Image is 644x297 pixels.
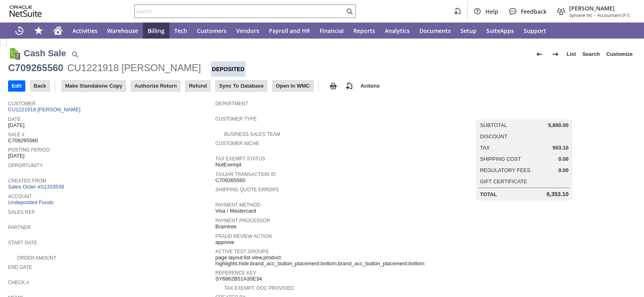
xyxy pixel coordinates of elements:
input: Make Standalone Copy [62,81,126,91]
span: [DATE] [8,153,25,159]
a: Reference Key [215,270,256,276]
div: Shortcuts [29,23,48,39]
h1: Cash Sale [24,47,66,60]
a: Discount [480,133,507,139]
a: Payment Processor [215,218,270,223]
a: Financial [315,23,349,39]
input: Back [31,81,50,91]
span: Payroll and HR [269,27,310,35]
input: Sync To Database [216,81,267,91]
a: Home [48,23,68,39]
span: Feedback [521,8,547,15]
input: Edit [8,81,25,91]
a: Sales Order #S1333539 [8,184,66,190]
svg: Home [53,26,63,35]
span: [PERSON_NAME] [569,4,630,12]
a: Customer Niche [215,141,259,146]
a: Tech [169,23,192,39]
input: Refund [186,81,210,91]
a: Business Sales Team [224,131,280,137]
a: Sales Rep [8,209,35,215]
a: Billing [143,23,169,39]
span: Accountant (F1) [597,12,630,18]
span: Visa / Mastercard [215,208,256,214]
div: Deposited [211,61,246,77]
div: C709265560 [8,61,63,74]
a: TaxJar Transaction ID [215,172,276,177]
span: Help [485,8,498,15]
a: Actions [357,83,383,89]
a: Created From [8,178,46,184]
a: Shipping Cost [480,156,521,162]
a: Search [579,48,603,61]
span: Billing [148,27,165,35]
span: Analytics [385,27,410,35]
img: add-record.svg [345,81,354,91]
a: Activities [68,23,102,39]
a: Opportunity [8,163,43,168]
span: 0.00 [558,156,568,162]
a: SuiteApps [481,23,519,39]
span: [DATE] [8,122,25,129]
a: Partner [8,225,31,230]
span: 5,850.00 [548,122,569,129]
a: Customer [8,101,35,107]
span: Activities [72,27,97,35]
a: Tax Exempt Status [215,156,265,162]
span: Customers [197,27,227,35]
span: Financial [320,27,344,35]
a: Warehouse [102,23,143,39]
img: Next [551,49,560,59]
span: Tech [174,27,187,35]
a: Fraud Review Action [215,234,272,239]
a: Sale # [8,132,25,137]
span: 503.10 [553,145,569,151]
a: Total [480,191,497,197]
a: CU1221918 [PERSON_NAME] [8,107,83,113]
span: C709265560 [215,177,245,184]
a: Active Test Groups [215,249,268,254]
span: Warehouse [107,27,138,35]
a: Gift Certificate [480,178,527,184]
span: SY6862B51A35E34 [215,276,262,282]
span: page layout:list view,product highlights:hide,brand_acc_button_placement:bottom,brand_acc_button_... [215,254,425,267]
a: Analytics [380,23,415,39]
input: Authorize Return [131,81,180,91]
a: Date [8,117,21,122]
span: Sylvane Inc [569,12,592,18]
span: - [594,12,596,18]
a: Tax Exempt. Doc Provided [224,285,294,291]
svg: Search [345,6,354,16]
span: Setup [460,27,477,35]
a: Recent Records [10,23,29,39]
a: End Date [8,264,32,270]
a: Customize [603,48,636,61]
span: Reports [353,27,375,35]
a: Payment Method [215,202,260,208]
span: Documents [419,27,451,35]
img: Quick Find [70,49,80,59]
a: List [563,48,579,61]
span: SuiteApps [486,27,514,35]
a: Tax [480,145,489,151]
a: Documents [415,23,456,39]
a: Start Date [8,240,37,246]
a: Support [519,23,551,39]
span: 6,353.10 [547,191,569,198]
a: Order Amount [17,255,56,261]
svg: Recent Records [14,26,24,35]
a: Customer Type [215,116,257,122]
a: Posting Period [8,147,50,153]
a: Payroll and HR [264,23,315,39]
svg: Shortcuts [34,26,43,35]
div: CU1221918 [PERSON_NAME] [67,61,201,74]
a: Department [215,101,248,107]
span: Vendors [236,27,259,35]
a: Account [8,194,32,199]
img: Previous [535,49,544,59]
span: Braintree [215,223,237,230]
a: Vendors [231,23,264,39]
a: Shipping Quote Errors [215,187,279,193]
span: Support [524,27,546,35]
a: Reports [349,23,380,39]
